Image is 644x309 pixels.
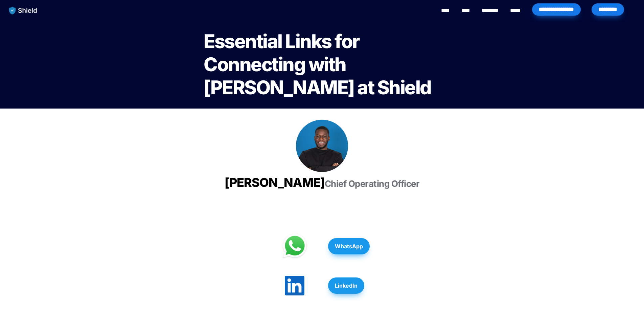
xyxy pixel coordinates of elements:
[328,277,364,294] button: LinkedIn
[335,243,363,250] strong: WhatsApp
[328,274,364,297] a: LinkedIn
[328,238,370,254] button: WhatsApp
[225,175,325,190] span: [PERSON_NAME]
[204,30,431,99] span: Essential Links for Connecting with [PERSON_NAME] at Shield
[325,178,420,189] span: Chief Operating Officer
[328,235,370,258] a: WhatsApp
[6,3,41,18] img: website logo
[335,282,358,289] strong: LinkedIn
